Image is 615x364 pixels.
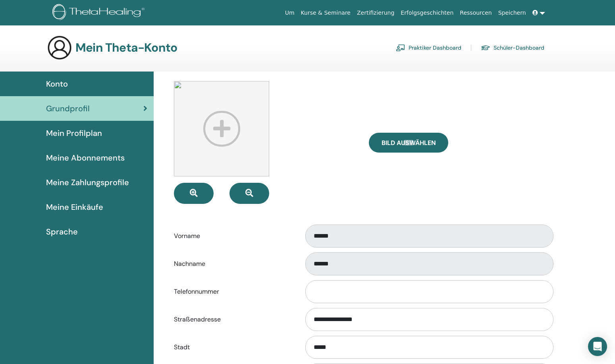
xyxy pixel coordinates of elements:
[46,127,102,139] span: Mein Profilplan
[52,4,147,22] img: logo.png
[46,176,129,188] span: Meine Zahlungsprofile
[382,139,436,147] span: Bild auswählen
[168,340,298,355] label: Stadt
[46,201,103,213] span: Meine Einkäufe
[174,81,269,176] img: profile
[481,45,490,51] img: graduation-cap.svg
[495,6,529,20] a: Speichern
[46,78,68,90] span: Konto
[457,6,495,20] a: Ressourcen
[46,103,90,114] span: Grundprofil
[46,226,78,238] span: Sprache
[168,228,298,244] label: Vorname
[168,284,298,299] label: Telefonnummer
[396,44,405,51] img: chalkboard-teacher.svg
[168,256,298,271] label: Nachname
[75,41,177,55] h3: Mein Theta-Konto
[396,41,461,54] a: Praktiker Dashboard
[403,140,414,145] input: Bild auswählen
[168,312,298,327] label: Straßenadresse
[354,6,397,20] a: Zertifizierung
[282,6,298,20] a: Um
[298,6,354,20] a: Kurse & Seminare
[46,152,125,164] span: Meine Abonnements
[588,337,607,356] div: Open Intercom Messenger
[397,6,457,20] a: Erfolgsgeschichten
[47,35,72,60] img: generic-user-icon.jpg
[481,41,544,54] a: Schüler-Dashboard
